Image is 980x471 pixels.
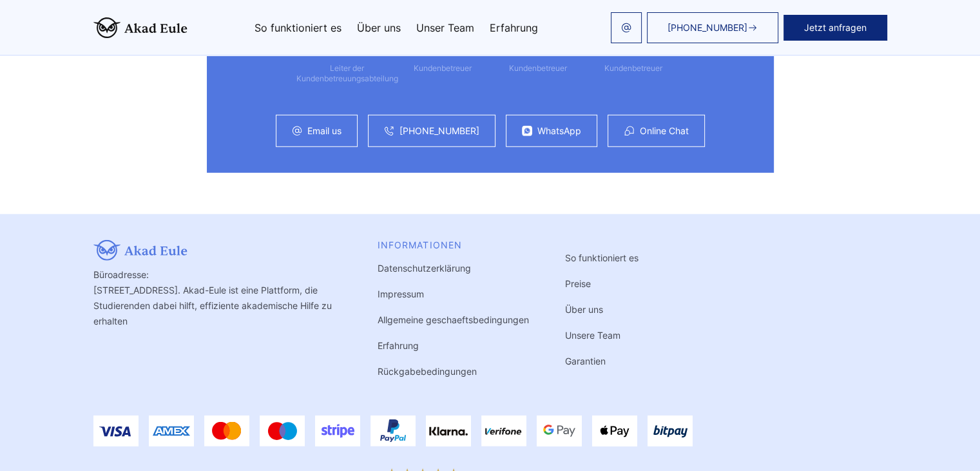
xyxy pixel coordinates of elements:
[378,263,471,274] a: Datenschutzerklärung
[93,17,187,38] img: logo
[378,366,477,377] a: Rückgabebedingungen
[565,252,639,263] a: So funktioniert es
[565,304,603,315] a: Über uns
[783,15,887,41] button: Jetzt anfragen
[378,240,529,250] div: INFORMATIONEN
[378,288,424,299] a: Impressum
[490,23,538,33] a: Erfahrung
[296,63,398,84] div: Leiter der Kundenbetreuungsabteilung
[399,126,479,136] a: [PHONE_NUMBER]
[357,23,401,33] a: Über uns
[255,23,341,33] a: So funktioniert es
[93,240,341,379] div: Büroadresse: [STREET_ADDRESS]. Akad-Eule ist eine Plattform, die Studierenden dabei hilft, effizi...
[509,63,567,74] div: Kundenbetreuer
[414,63,472,74] div: Kundenbetreuer
[565,356,606,366] a: Garantien
[565,278,591,289] a: Preise
[565,330,620,341] a: Unsere Team
[378,314,529,325] a: Allgemeine geschaeftsbedingungen
[668,23,747,33] span: [PHONE_NUMBER]
[640,126,689,136] a: Online Chat
[307,126,341,136] a: Email us
[621,23,631,33] img: email
[378,340,419,351] a: Erfahrung
[604,63,662,74] div: Kundenbetreuer
[647,12,778,43] a: [PHONE_NUMBER]
[537,126,581,136] a: WhatsApp
[416,23,474,33] a: Unser Team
